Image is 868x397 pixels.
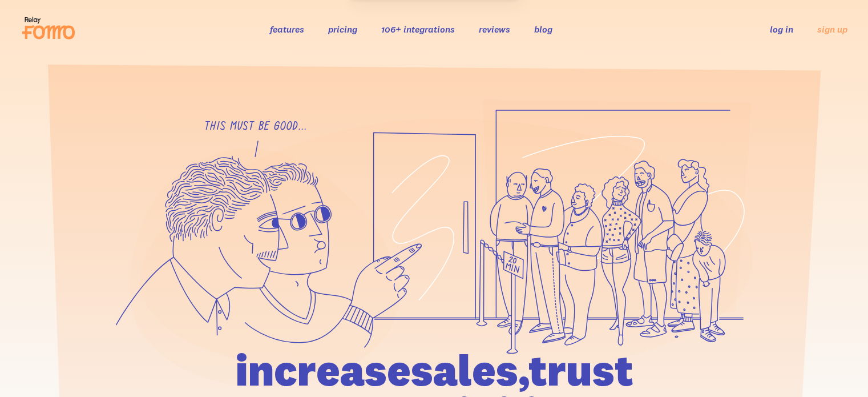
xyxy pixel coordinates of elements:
a: sign up [817,23,847,35]
a: 106+ integrations [381,23,455,35]
a: pricing [328,23,357,35]
a: log in [770,23,793,35]
a: blog [534,23,552,35]
a: features [270,23,304,35]
a: reviews [479,23,510,35]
